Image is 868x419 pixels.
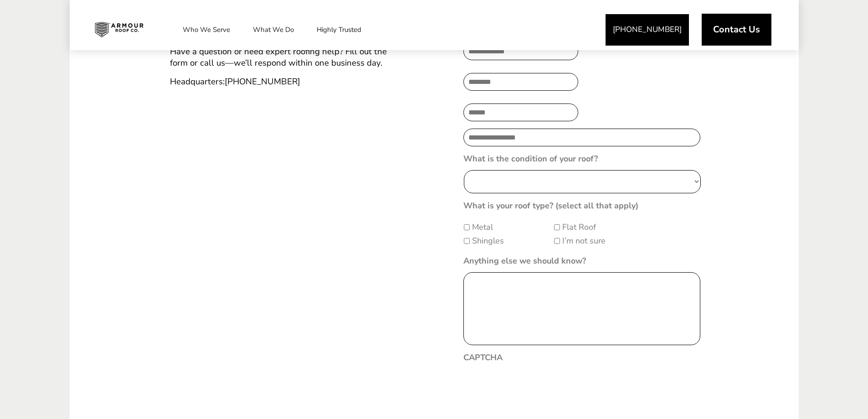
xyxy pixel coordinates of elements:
[472,221,493,233] label: Metal
[713,25,760,34] span: Contact Us
[463,256,586,266] label: Anything else we should know?
[562,235,606,247] label: I’m not sure
[87,18,150,41] img: Industrial and Commercial Roofing Company | Armour Roof Co.
[244,18,303,41] a: What We Do
[606,14,689,46] a: [PHONE_NUMBER]
[170,76,300,88] span: Headquarters:
[472,235,504,247] label: Shingles
[174,18,239,41] a: Who We Serve
[463,369,602,404] iframe: reCAPTCHA
[463,154,598,164] label: What is the condition of your roof?
[463,201,638,211] label: What is your roof type? (select all that apply)
[702,14,771,46] a: Contact Us
[170,46,387,69] span: Have a question or need expert roofing help? Fill out the form or call us—we’ll respond within on...
[463,352,503,363] label: CAPTCHA
[225,76,300,88] a: [PHONE_NUMBER]
[308,18,370,41] a: Highly Trusted
[562,221,596,233] label: Flat Roof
